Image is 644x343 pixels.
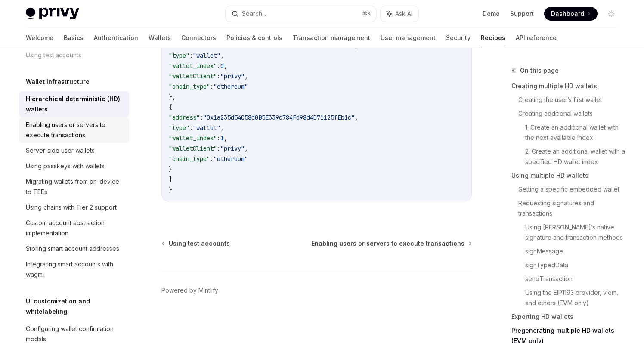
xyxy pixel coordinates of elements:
a: Support [510,9,534,18]
div: Enabling users or servers to execute transactions [26,120,124,140]
span: } [169,186,172,194]
span: 1 [220,134,224,142]
span: "0x1a235d54C58d0B5E339c784Fd98d4D71125fEb1c" [203,114,355,121]
img: light logo [26,8,79,20]
div: Search... [242,9,266,19]
button: Toggle dark mode [604,7,618,21]
a: signMessage [525,244,625,258]
a: Requesting signatures and transactions [518,196,625,220]
span: "ethereum" [214,83,248,90]
a: Getting a specific embedded wallet [518,182,625,196]
span: "wallet" [193,124,220,132]
h5: UI customization and whitelabeling [26,296,129,317]
div: Integrating smart accounts with wagmi [26,259,124,280]
a: Demo [483,9,500,18]
span: Dashboard [551,9,584,18]
a: Storing smart account addresses [19,241,129,256]
a: API reference [516,28,557,48]
span: , [245,145,248,152]
span: "address" [169,114,200,121]
span: : [210,83,214,90]
a: Creating the user’s first wallet [518,93,625,107]
span: : [217,72,220,80]
div: Using chains with Tier 2 support [26,202,117,213]
a: Creating additional wallets [518,107,625,121]
a: Exporting HD wallets [511,310,625,324]
span: , [220,52,224,59]
span: "ethereum" [214,155,248,163]
span: "privy" [220,145,245,152]
div: Storing smart account addresses [26,244,119,254]
span: "walletClient" [169,145,217,152]
div: Custom account abstraction implementation [26,218,124,238]
a: sendTransaction [525,272,625,286]
span: : [200,114,203,121]
span: , [224,134,227,142]
span: : [189,124,193,132]
a: Enabling users or servers to execute transactions [311,239,471,248]
a: Recipes [481,28,505,48]
a: Enabling users or servers to execute transactions [19,117,129,143]
a: 1. Create an additional wallet with the next available index [525,121,625,145]
span: Ask AI [395,9,412,18]
a: Security [446,28,471,48]
a: Custom account abstraction implementation [19,215,129,241]
span: , [220,124,224,132]
span: "wallet_index" [169,134,217,142]
span: : [189,52,193,59]
span: Enabling users or servers to execute transactions [311,239,464,248]
span: "type" [169,124,189,132]
a: Policies & controls [226,28,282,48]
div: Migrating wallets from on-device to TEEs [26,176,124,197]
span: , [224,62,227,70]
span: ] [169,176,172,183]
a: Basics [64,28,84,48]
h5: Wallet infrastructure [26,77,90,87]
span: "chain_type" [169,83,210,90]
a: Using multiple HD wallets [511,169,625,182]
span: : [210,155,214,163]
a: Creating multiple HD wallets [511,79,625,93]
a: 2. Create an additional wallet with a specified HD wallet index [525,145,625,169]
span: Using test accounts [169,239,230,248]
span: } [169,165,172,173]
a: Wallets [149,28,171,48]
span: "chain_type" [169,155,210,163]
a: Using [PERSON_NAME]’s native signature and transaction methods [525,220,625,244]
a: Using passkeys with wallets [19,158,129,174]
a: Dashboard [544,7,598,21]
a: Using the EIP1193 provider, viem, and ethers (EVM only) [525,286,625,310]
a: signTypedData [525,258,625,272]
a: Authentication [94,28,138,48]
span: : [217,145,220,152]
span: , [355,114,358,121]
span: "walletClient" [169,72,217,80]
span: ⌘ K [362,10,371,17]
a: Migrating wallets from on-device to TEEs [19,174,129,200]
span: : [217,62,220,70]
a: Powered by Mintlify [161,286,218,295]
span: 0 [220,62,224,70]
div: Hierarchical deterministic (HD) wallets [26,94,124,114]
a: Connectors [181,28,216,48]
span: , [245,72,248,80]
span: "privy" [220,72,245,80]
a: Using test accounts [162,239,230,248]
a: Hierarchical deterministic (HD) wallets [19,91,129,117]
div: Using passkeys with wallets [26,161,105,171]
a: Welcome [26,28,53,48]
span: { [169,103,172,111]
a: Transaction management [293,28,370,48]
a: Server-side user wallets [19,143,129,158]
button: Search...⌘K [226,6,376,22]
a: User management [381,28,436,48]
span: "wallet_index" [169,62,217,70]
span: "type" [169,52,189,59]
div: Server-side user wallets [26,145,95,156]
span: }, [169,93,176,101]
span: On this page [520,65,559,76]
a: Using chains with Tier 2 support [19,200,129,215]
button: Ask AI [381,6,418,22]
a: Integrating smart accounts with wagmi [19,256,129,282]
span: : [217,134,220,142]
